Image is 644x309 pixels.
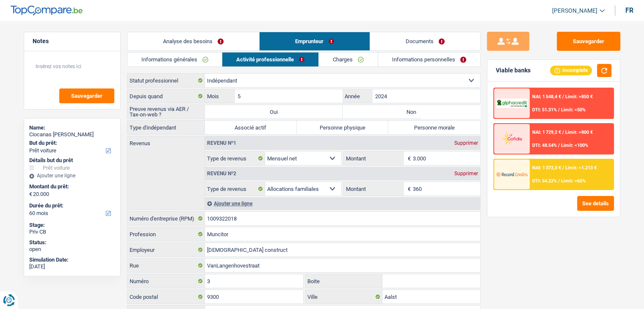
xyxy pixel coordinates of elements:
[343,182,404,196] label: Montant
[205,197,480,210] div: Ajouter une ligne
[127,136,205,146] label: Revenus
[29,191,32,198] span: €
[562,94,564,99] span: /
[373,89,480,103] input: AAAA
[378,52,480,66] a: Informations personnelles
[343,105,480,119] label: Non
[532,94,561,99] span: NAI: 1 548,4 €
[305,274,382,288] label: Boite
[29,173,115,179] div: Ajouter une ligne
[404,182,413,196] span: €
[343,152,404,165] label: Montant
[558,178,560,184] span: /
[29,239,115,246] div: Status:
[577,196,614,211] button: See details
[297,121,389,134] label: Personne physique
[557,32,620,51] button: Sauvegarder
[127,32,259,50] a: Analyse des besoins
[565,94,593,99] span: Limit: >850 €
[305,290,382,303] label: Ville
[452,171,480,176] div: Supprimer
[205,89,235,103] label: Mois
[29,246,115,253] div: open
[205,121,297,134] label: Associé actif
[33,38,112,45] h5: Notes
[29,222,115,229] div: Stage:
[127,212,205,225] label: Numéro d'entreprise (RPM)
[496,99,528,108] img: AlphaCredit
[29,229,115,235] div: Priv CB
[205,182,265,196] label: Type de revenus
[29,157,115,164] div: Détails but du prêt
[29,124,115,131] div: Name:
[561,178,586,184] span: Limit: <65%
[370,32,480,50] a: Documents
[532,165,561,171] span: NAI: 1 373,3 €
[532,130,561,135] span: NAI: 1 729,2 €
[127,243,205,257] label: Employeur
[127,227,205,241] label: Profession
[550,66,592,75] div: Incomplete
[552,7,597,14] span: [PERSON_NAME]
[561,143,588,148] span: Limit: <100%
[127,290,205,303] label: Code postal
[452,141,480,146] div: Supprimer
[545,4,605,18] a: [PERSON_NAME]
[260,32,370,50] a: Emprunteur
[235,89,342,103] input: MM
[205,105,343,119] label: Oui
[127,259,205,272] label: Rue
[562,165,564,171] span: /
[565,165,597,171] span: Limit: >1.213 €
[532,107,557,113] span: DTI: 51.31%
[343,89,373,103] label: Année
[127,121,205,134] label: Type d'indépendant
[532,143,557,148] span: DTI: 48.54%
[205,171,238,176] div: Revenu nº2
[127,52,222,66] a: Informations générales
[562,130,564,135] span: /
[222,52,318,66] a: Activité professionnelle
[561,107,586,113] span: Limit: <50%
[496,166,528,182] img: Record Credits
[496,67,531,74] div: Viable banks
[29,183,113,190] label: Montant du prêt:
[11,6,83,16] img: TopCompare Logo
[127,105,205,119] label: Preuve revenus via AER / Tax-on-web ?
[127,74,205,87] label: Statut professionnel
[404,152,413,165] span: €
[319,52,378,66] a: Charges
[127,274,205,288] label: Numéro
[59,88,114,103] button: Sauvegarder
[496,131,528,146] img: Cofidis
[29,202,113,209] label: Durée du prêt:
[625,6,633,14] div: fr
[29,140,113,146] label: But du prêt:
[205,141,238,146] div: Revenu nº1
[71,93,102,99] span: Sauvegarder
[29,131,115,138] div: Ciocanas [PERSON_NAME]
[205,152,265,165] label: Type de revenus
[388,121,480,134] label: Personne morale
[558,107,560,113] span: /
[29,257,115,263] div: Simulation Date:
[532,178,557,184] span: DTI: 54.22%
[29,263,115,270] div: [DATE]
[558,143,560,148] span: /
[565,130,593,135] span: Limit: >800 €
[127,89,205,103] label: Depuis quand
